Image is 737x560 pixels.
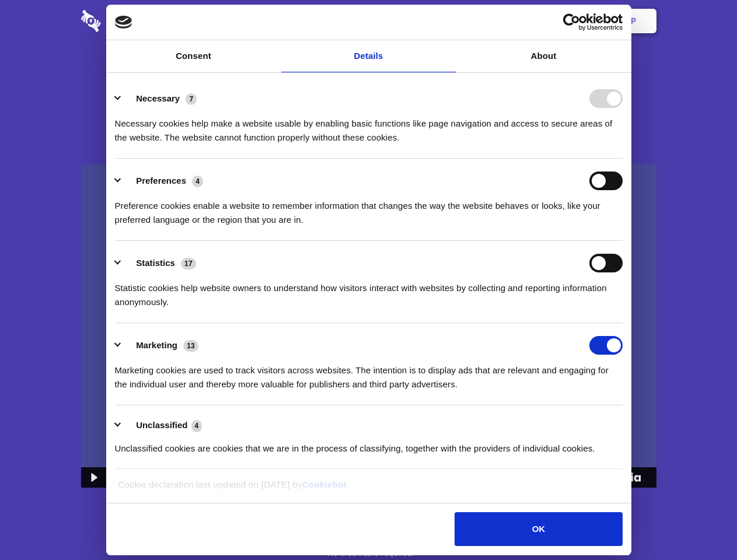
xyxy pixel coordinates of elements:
div: Marketing cookies are used to track visitors across websites. The intention is to display ads tha... [115,355,623,391]
span: 17 [181,258,196,269]
button: Statistics (17) [115,254,204,272]
span: 4 [191,420,202,432]
button: Unclassified (4) [115,418,209,433]
img: Sharesecret [81,164,656,488]
div: Necessary cookies help make a website usable by enabling basic functions like page navigation and... [115,108,623,145]
div: Preference cookies enable a website to remember information that changes the way the website beha... [115,190,623,227]
label: Statistics [136,258,175,268]
span: 4 [192,176,203,187]
img: logo [115,16,132,29]
a: Pricing [343,3,393,39]
div: Cookie declaration last updated on [DATE] by [109,478,628,501]
iframe: Drift Widget Chat Controller [679,502,723,546]
button: Marketing (13) [115,336,206,355]
h4: Auto-redaction of sensitive data, encrypted data sharing and self-destructing private chats. Shar... [81,106,656,145]
button: OK [455,512,622,546]
a: Contact [473,3,527,39]
h1: Eliminate Slack Data Loss. [81,52,656,94]
div: Statistic cookies help website owners to understand how visitors interact with websites by collec... [115,272,623,309]
a: About [456,40,631,72]
button: Play Video [81,467,105,488]
a: Usercentrics Cookiebot - opens in a new window [521,13,623,31]
label: Preferences [136,176,186,185]
a: Cookiebot [302,480,347,489]
img: logo-wordmark-white-trans-d4663122ce5f474addd5e946df7df03e33cb6a1c49d2221995e7729f52c070b2.svg [81,10,181,32]
a: Login [529,3,580,39]
label: Marketing [136,340,177,350]
span: 7 [186,93,197,105]
button: Preferences (4) [115,171,211,190]
button: Necessary (7) [115,89,204,108]
span: 13 [183,340,198,352]
a: Consent [106,40,281,72]
a: Details [281,40,456,72]
div: Unclassified cookies are cookies that we are in the process of classifying, together with the pro... [115,433,623,456]
label: Necessary [136,93,180,103]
